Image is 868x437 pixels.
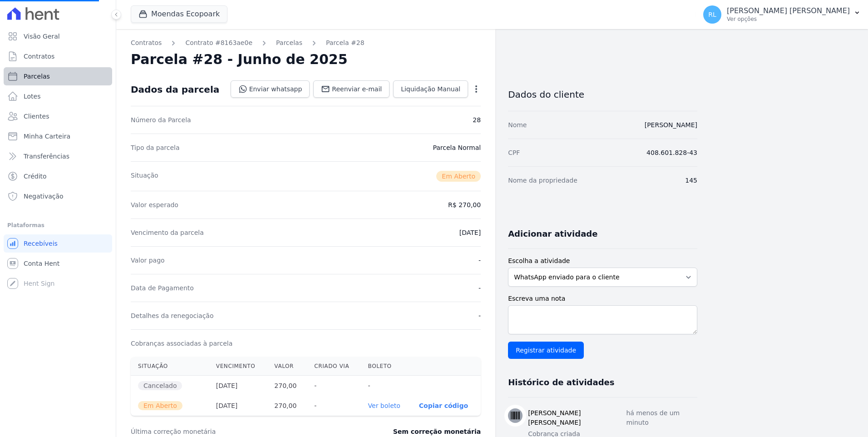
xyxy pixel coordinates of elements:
dt: Nome [508,120,527,129]
dd: 408.601.828-43 [646,148,697,157]
h2: Parcela #28 - Junho de 2025 [131,51,348,68]
th: Situação [131,357,209,376]
a: Visão Geral [4,27,112,45]
th: Vencimento [209,357,267,376]
a: Lotes [4,87,112,105]
dd: - [478,256,481,265]
dd: - [478,311,481,320]
span: Clientes [24,112,49,121]
a: Liquidação Manual [393,80,468,98]
span: Em Aberto [138,401,182,410]
span: Em Aberto [436,171,481,182]
h3: Adicionar atividade [508,228,597,239]
span: Liquidação Manual [401,84,460,94]
dt: Vencimento da parcela [131,228,204,237]
span: Transferências [24,152,69,161]
div: Dados da parcela [131,84,219,95]
a: Negativação [4,187,112,205]
input: Registrar atividade [508,342,584,359]
button: Moendas Ecopoark [131,5,227,23]
span: RL [708,11,716,18]
dt: Data de Pagamento [131,283,194,293]
a: Recebíveis [4,234,112,253]
dt: Número da Parcela [131,115,191,124]
p: [PERSON_NAME] [PERSON_NAME] [727,6,850,15]
a: Transferências [4,147,112,165]
a: Parcelas [276,38,302,48]
button: RL [PERSON_NAME] [PERSON_NAME] Ver opções [696,2,868,27]
span: Recebíveis [24,239,58,248]
a: Contratos [4,47,112,65]
p: Ver opções [727,15,850,23]
a: Crédito [4,167,112,185]
span: Conta Hent [24,259,59,268]
th: Criado via [307,357,360,376]
span: Minha Carteira [24,132,70,141]
h3: Histórico de atividades [508,377,614,388]
dd: Parcela Normal [433,143,481,152]
dd: 28 [473,115,481,124]
dt: Situação [131,171,158,182]
span: Crédito [24,172,47,181]
a: [PERSON_NAME] [645,121,697,129]
a: Contratos [131,38,162,48]
dt: Nome da propriedade [508,176,577,185]
th: 270,00 [267,376,307,396]
span: Negativação [24,192,64,201]
span: Parcelas [24,72,50,81]
div: Plataformas [7,220,108,231]
dt: Valor esperado [131,200,178,209]
a: Reenviar e-mail [313,80,390,98]
h3: Dados do cliente [508,89,697,100]
th: - [307,376,360,396]
dt: CPF [508,148,520,157]
dt: Cobranças associadas à parcela [131,339,232,348]
a: Minha Carteira [4,127,112,145]
span: Visão Geral [24,32,60,41]
th: [DATE] [209,396,267,416]
a: Contrato #8163ae0e [185,38,252,48]
a: Ver boleto [368,402,400,409]
dd: R$ 270,00 [448,200,481,209]
dd: - [478,283,481,293]
button: Copiar código [419,402,468,409]
th: - [361,376,412,396]
dt: Última correção monetária [131,427,338,436]
dd: [DATE] [459,228,481,237]
a: Clientes [4,107,112,125]
dd: Sem correção monetária [393,427,481,436]
span: Reenviar e-mail [332,84,382,94]
a: Conta Hent [4,254,112,273]
label: Escolha a atividade [508,256,697,266]
th: [DATE] [209,376,267,396]
a: Enviar whatsapp [231,80,310,98]
span: Cancelado [138,381,182,390]
th: Boleto [361,357,412,376]
dt: Tipo da parcela [131,143,180,152]
th: Valor [267,357,307,376]
th: - [307,396,360,416]
a: Parcela #28 [326,38,365,48]
nav: Breadcrumb [131,38,481,48]
dd: 145 [685,176,697,185]
dt: Detalhes da renegociação [131,311,214,320]
dt: Valor pago [131,256,165,265]
span: Lotes [24,92,41,101]
a: Parcelas [4,67,112,85]
span: Contratos [24,52,54,61]
p: há menos de um minuto [626,408,697,427]
label: Escreva uma nota [508,294,697,303]
th: 270,00 [267,396,307,416]
h3: [PERSON_NAME] [PERSON_NAME] [528,408,626,427]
